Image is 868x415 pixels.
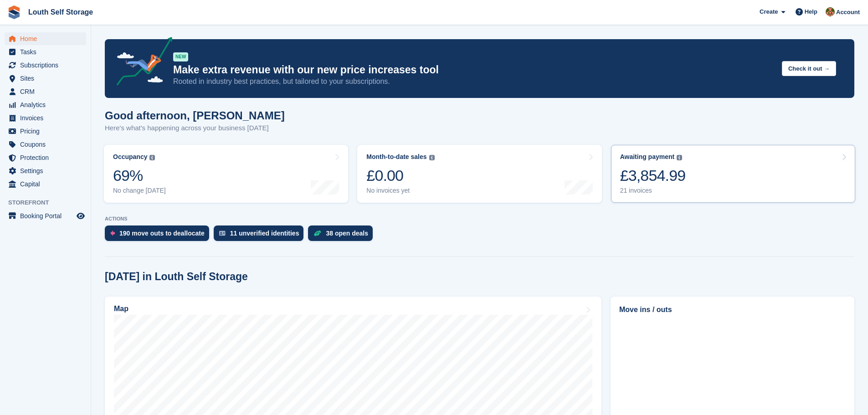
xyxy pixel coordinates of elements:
[805,7,817,16] span: Help
[7,5,21,19] img: stora-icon-8386f47178a22dfd0bd8f6a31ec36ba5ce8667c1dd55bd0f319d3a0aa187defe.svg
[20,72,75,85] span: Sites
[5,164,86,177] a: menu
[113,153,147,161] div: Occupancy
[20,210,75,222] span: Booking Portal
[308,225,377,246] a: 38 open deals
[113,166,166,185] div: 69%
[357,145,601,203] a: Month-to-date sales £0.00 No invoices yet
[20,98,75,111] span: Analytics
[620,187,686,195] div: 21 invoices
[75,210,86,221] a: Preview store
[5,46,86,58] a: menu
[836,8,860,17] span: Account
[20,164,75,177] span: Settings
[5,151,86,164] a: menu
[20,112,75,124] span: Invoices
[173,77,775,87] p: Rooted in industry best practices, but tailored to your subscriptions.
[20,125,75,138] span: Pricing
[5,85,86,98] a: menu
[5,138,86,151] a: menu
[20,59,75,72] span: Subscriptions
[620,153,675,161] div: Awaiting payment
[8,198,91,207] span: Storefront
[5,72,86,85] a: menu
[826,7,835,16] img: Andy Smith
[105,109,285,122] h1: Good afternoon, [PERSON_NAME]
[104,145,348,203] a: Occupancy 69% No change [DATE]
[173,52,188,61] div: NEW
[105,225,214,246] a: 190 move outs to deallocate
[173,63,775,77] p: Make extra revenue with our new price increases tool
[5,32,86,45] a: menu
[677,155,682,160] img: icon-info-grey-7440780725fd019a000dd9b08b2336e03edf1995a4989e88bcd33f0948082b44.svg
[619,304,846,315] h2: Move ins / outs
[119,230,205,237] div: 190 move outs to deallocate
[105,216,854,222] p: ACTIONS
[214,225,308,246] a: 11 unverified identities
[20,178,75,190] span: Capital
[25,5,97,20] a: Louth Self Storage
[760,7,778,16] span: Create
[366,187,434,195] div: No invoices yet
[313,230,321,236] img: deal-1b604bf984904fb50ccaf53a9ad4b4a5d6e5aea283cecdc64d6e3604feb123c2.svg
[219,231,226,236] img: verify_identity-adf6edd0f0f0b5bbfe63781bf79b02c33cf7c696d77639b501bdc392416b5a36.svg
[20,46,75,58] span: Tasks
[5,178,86,190] a: menu
[5,59,86,72] a: menu
[114,305,128,313] h2: Map
[109,37,173,89] img: price-adjustments-announcement-icon-8257ccfd72463d97f412b2fc003d46551f7dbcb40ab6d574587a9cd5c0d94...
[230,230,299,237] div: 11 unverified identities
[20,32,75,45] span: Home
[5,112,86,124] a: menu
[20,138,75,151] span: Coupons
[105,123,285,133] p: Here's what's happening across your business [DATE]
[149,155,155,160] img: icon-info-grey-7440780725fd019a000dd9b08b2336e03edf1995a4989e88bcd33f0948082b44.svg
[5,210,86,222] a: menu
[113,187,166,195] div: No change [DATE]
[326,230,368,237] div: 38 open deals
[620,166,686,185] div: £3,854.99
[366,153,426,161] div: Month-to-date sales
[5,125,86,138] a: menu
[611,145,855,203] a: Awaiting payment £3,854.99 21 invoices
[429,155,435,160] img: icon-info-grey-7440780725fd019a000dd9b08b2336e03edf1995a4989e88bcd33f0948082b44.svg
[105,271,248,283] h2: [DATE] in Louth Self Storage
[20,85,75,98] span: CRM
[20,151,75,164] span: Protection
[782,61,836,76] button: Check it out →
[366,166,434,185] div: £0.00
[5,98,86,111] a: menu
[110,231,115,236] img: move_outs_to_deallocate_icon-f764333ba52eb49d3ac5e1228854f67142a1ed5810a6f6cc68b1a99e826820c5.svg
